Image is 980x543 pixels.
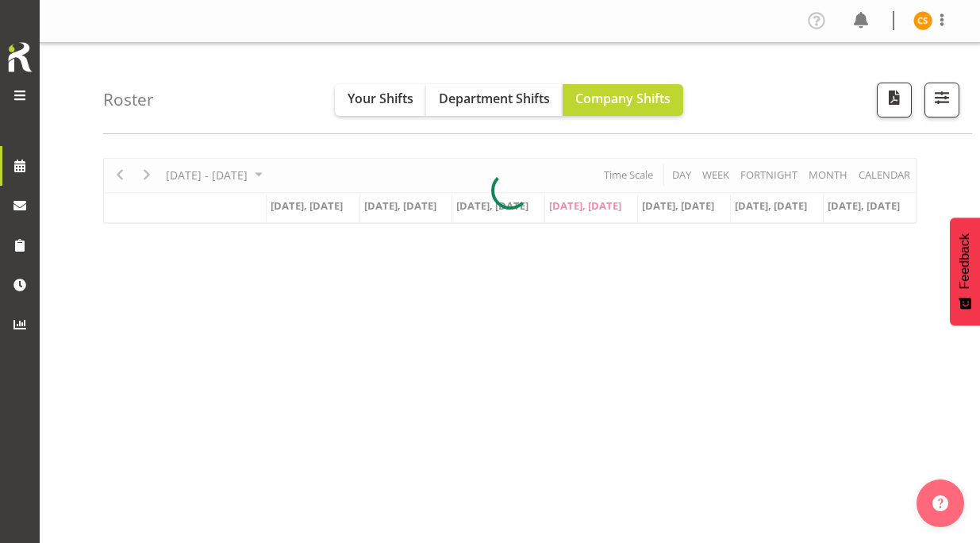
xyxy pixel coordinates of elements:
[958,233,972,289] span: Feedback
[877,83,912,117] button: Download a PDF of the roster according to the set date range.
[103,90,154,109] h4: Roster
[335,84,426,116] button: Your Shifts
[348,90,413,107] span: Your Shifts
[950,218,980,325] button: Feedback - Show survey
[924,83,959,117] button: Filter Shifts
[4,40,36,75] img: Rosterit icon logo
[913,11,932,30] img: catherine-stewart11254.jpg
[426,84,563,116] button: Department Shifts
[439,90,550,107] span: Department Shifts
[575,90,671,107] span: Company Shifts
[563,84,683,116] button: Company Shifts
[932,495,948,511] img: help-xxl-2.png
